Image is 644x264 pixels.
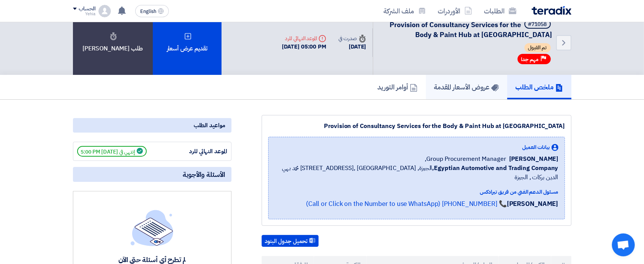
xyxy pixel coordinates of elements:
span: تم القبول [524,43,551,52]
h5: أوامر التوريد [378,83,417,91]
a: أوامر التوريد [369,75,426,99]
img: empty_state_list.svg [131,210,173,246]
strong: [PERSON_NAME] [507,199,558,209]
a: 📞 [PHONE_NUMBER] (Call or Click on the Number to use WhatsApp) [306,199,507,209]
div: لم تطرح أي أسئلة حتى الآن [87,255,217,264]
span: الجيزة, [GEOGRAPHIC_DATA] ,[STREET_ADDRESS] محمد بهي الدين بركات , الجيزة [275,164,558,182]
button: English [135,5,169,17]
div: مواعيد الطلب [73,118,231,133]
span: الأسئلة والأجوبة [183,170,225,179]
div: Yehia [73,12,95,16]
div: Provision of Consultancy Services for the Body & Paint Hub at [GEOGRAPHIC_DATA] [268,121,565,131]
img: profile_test.png [99,5,111,17]
span: بيانات العميل [522,143,550,151]
div: تقديم عرض أسعار [153,10,222,75]
button: تحميل جدول البنود [262,235,319,247]
span: إنتهي في [DATE] 5:00 PM [77,146,147,157]
h5: عروض الأسعار المقدمة [434,83,499,91]
img: Teradix logo [532,6,571,15]
span: Provision of Consultancy Services for the Body & Paint Hub at [GEOGRAPHIC_DATA] [390,19,552,40]
div: [DATE] [338,42,366,51]
h5: Provision of Consultancy Services for the Body & Paint Hub at Abu Rawash [382,19,552,39]
div: Open chat [612,233,635,256]
div: الموعد النهائي للرد [282,34,327,42]
span: [PERSON_NAME] [509,154,558,164]
a: ملخص الطلب [507,75,571,99]
a: الأوردرات [432,2,478,20]
div: #71058 [528,22,547,27]
a: ملف الشركة [378,2,432,20]
div: الحساب [79,6,95,12]
span: English [140,9,156,14]
span: Group Procurement Manager, [425,154,506,164]
span: مهم جدا [521,56,539,63]
a: الطلبات [478,2,523,20]
b: Egyptian Automotive and Trading Company, [432,164,558,173]
div: صدرت في [338,34,366,42]
div: طلب [PERSON_NAME] [73,10,153,75]
div: الموعد النهائي للرد [170,147,227,156]
h5: ملخص الطلب [516,83,563,91]
div: مسئول الدعم الفني من فريق تيرادكس [275,188,558,196]
a: عروض الأسعار المقدمة [426,75,507,99]
div: [DATE] 05:00 PM [282,42,327,51]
